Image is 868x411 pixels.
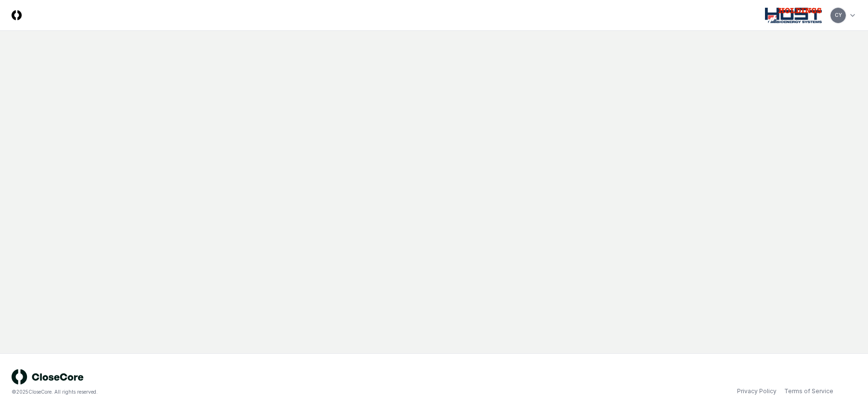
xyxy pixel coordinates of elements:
[12,10,22,20] img: Logo
[765,8,822,23] img: Host NA Holdings logo
[784,387,833,396] a: Terms of Service
[12,369,84,385] img: logo
[829,7,847,24] button: CY
[12,388,434,396] div: © 2025 CloseCore. All rights reserved.
[835,12,842,19] span: CY
[737,387,777,396] a: Privacy Policy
